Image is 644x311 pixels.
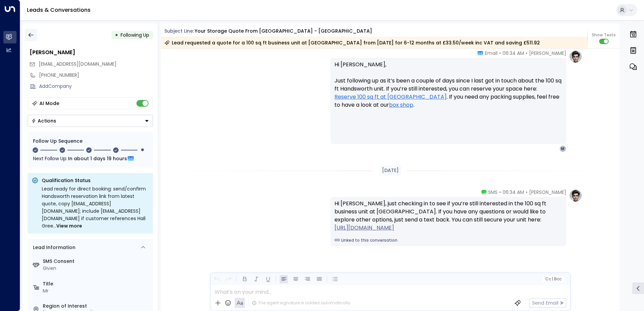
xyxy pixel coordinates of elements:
[164,39,540,46] div: Lead requested a quote for a 100 sq ft business unit at [GEOGRAPHIC_DATA] from [DATE] for 6-12 mo...
[526,189,527,196] span: •
[503,50,524,57] span: 06:34 AM
[499,50,501,57] span: •
[503,189,524,196] span: 06:34 AM
[529,50,566,57] span: [PERSON_NAME]
[485,50,497,57] span: Email
[30,48,153,57] div: [PERSON_NAME]
[334,200,562,232] div: Hi [PERSON_NAME], just checking in to see if you’re still interested in the 100 sq ft business un...
[552,277,553,281] span: |
[39,100,59,107] div: AI Mode
[42,185,149,230] div: Lead ready for direct booking: send/confirm Handsworth reservation link from latest quote, copy [...
[56,222,82,230] span: View more
[27,6,91,14] a: Leads & Conversations
[115,29,118,41] div: •
[569,189,582,202] img: profile-logo.png
[43,287,150,295] div: Mr
[31,244,75,251] div: Lead Information
[33,138,148,145] div: Follow Up Sequence
[42,177,149,184] p: Qualification Status
[224,275,233,283] button: Redo
[43,280,150,287] label: Title
[43,265,150,272] div: Given
[33,155,148,162] div: Next Follow Up:
[28,115,153,127] div: Button group with a nested menu
[68,155,127,162] span: In about 1 days 19 hours
[334,237,562,243] a: Linked to this conversation
[334,224,394,232] a: [URL][DOMAIN_NAME]
[389,101,413,109] a: box shop
[39,83,153,90] div: AddCompany
[31,118,56,124] div: Actions
[252,300,350,306] div: The agent signature is added automatically
[526,50,527,57] span: •
[569,50,582,63] img: profile-logo.png
[39,61,117,68] span: mvngoods@gmail.com
[43,258,150,265] label: SMS Consent
[559,145,566,152] div: M
[529,189,566,196] span: [PERSON_NAME]
[545,277,561,281] span: Cc Bcc
[488,189,497,196] span: SMS
[334,93,447,101] a: Reserve 100 sq ft at [GEOGRAPHIC_DATA]
[542,276,564,282] button: Cc|Bcc
[379,166,401,175] div: [DATE]
[195,28,372,35] div: Your storage quote from [GEOGRAPHIC_DATA] - [GEOGRAPHIC_DATA]
[164,28,194,34] span: Subject Line:
[39,72,153,79] div: [PHONE_NUMBER]
[43,303,150,310] label: Region of Interest
[121,32,149,38] span: Following Up
[39,61,117,67] span: [EMAIL_ADDRESS][DOMAIN_NAME]
[499,189,501,196] span: •
[334,61,562,117] p: Hi [PERSON_NAME], Just following up as it’s been a couple of days since I last got in touch about...
[28,115,153,127] button: Actions
[213,275,221,283] button: Undo
[592,32,616,38] span: Show Texts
